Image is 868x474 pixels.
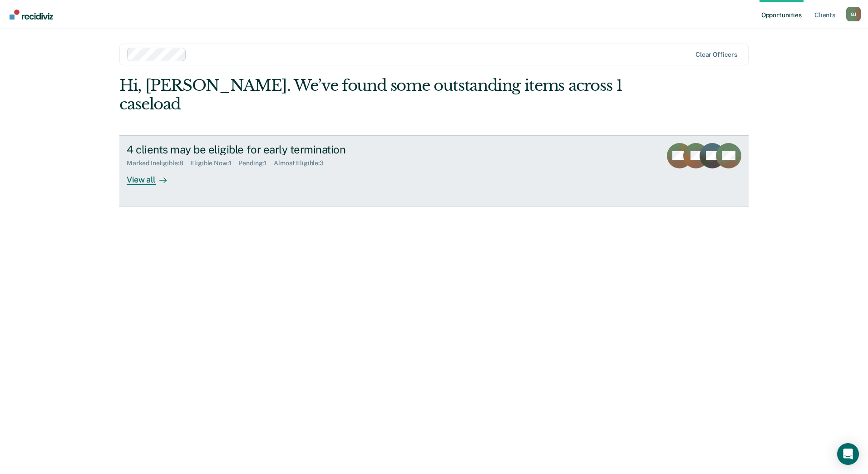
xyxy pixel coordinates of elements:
[846,7,861,21] div: G J
[837,443,859,465] div: Open Intercom Messenger
[238,159,274,167] div: Pending : 1
[127,159,190,167] div: Marked Ineligible : 8
[695,51,737,59] div: Clear officers
[846,7,861,21] button: Profile dropdown button
[119,135,749,207] a: 4 clients may be eligible for early terminationMarked Ineligible:8Eligible Now:1Pending:1Almost E...
[119,76,623,114] div: Hi, [PERSON_NAME]. We’ve found some outstanding items across 1 caseload
[127,143,445,156] div: 4 clients may be eligible for early termination
[127,167,178,185] div: View all
[190,159,238,167] div: Eligible Now : 1
[274,159,331,167] div: Almost Eligible : 3
[10,10,53,20] img: Recidiviz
